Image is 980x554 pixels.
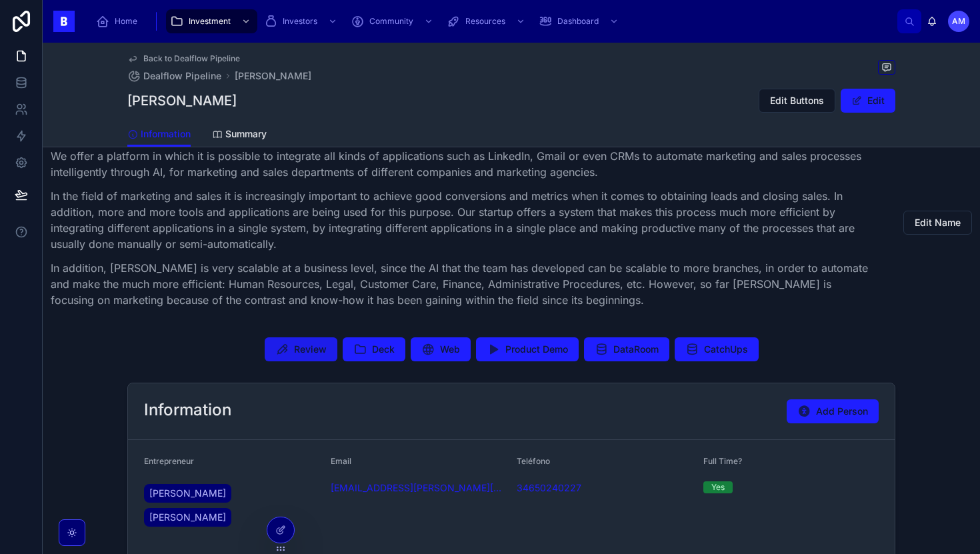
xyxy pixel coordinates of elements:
p: We offer a platform in which it is possible to integrate all kinds of applications such as Linked... [51,148,872,180]
span: Investment [189,16,231,27]
a: Investment [166,9,257,33]
button: Review [265,337,337,361]
span: Email [331,456,351,466]
button: Deck [343,337,405,361]
button: CatchUps [675,337,759,361]
div: scrollable content [85,7,897,36]
span: Investors [283,16,317,27]
span: Community [369,16,413,27]
a: [PERSON_NAME] [144,484,231,503]
span: Web [440,343,460,356]
button: Edit [841,89,895,113]
a: Home [92,9,147,33]
span: Review [294,343,327,356]
p: In the field of marketing and sales it is increasingly important to achieve good conversions and ... [51,188,872,252]
h1: [PERSON_NAME] [127,91,237,110]
button: DataRoom [584,337,669,361]
span: Teléfono [517,456,550,466]
span: AM [952,16,965,27]
span: Deck [372,343,395,356]
span: Entrepreneur [144,456,194,466]
button: Edit Buttons [759,89,835,113]
span: Back to Dealflow Pipeline [143,53,240,64]
p: In addition, [PERSON_NAME] is very scalable at a business level, since the AI that the team has d... [51,260,872,308]
span: Edit Name [915,216,961,229]
span: Dealflow Pipeline [143,69,221,83]
button: Web [411,337,471,361]
span: CatchUps [704,343,748,356]
button: Product Demo [476,337,579,361]
a: Information [127,122,191,147]
div: Yes [711,481,725,493]
span: Add Person [816,405,868,418]
a: 34650240227 [517,481,581,495]
span: DataRoom [613,343,659,356]
a: Resources [443,9,532,33]
h2: Information [144,399,231,421]
a: Dealflow Pipeline [127,69,221,83]
a: Community [347,9,440,33]
span: Home [115,16,137,27]
a: [EMAIL_ADDRESS][PERSON_NAME][DOMAIN_NAME] [331,481,507,495]
span: Edit Buttons [770,94,824,107]
img: App logo [53,11,75,32]
button: Edit Name [903,211,972,235]
span: [PERSON_NAME] [149,511,226,524]
button: Add Person [787,399,879,423]
span: [PERSON_NAME] [149,487,226,500]
a: [PERSON_NAME] [235,69,311,83]
a: Summary [212,122,267,149]
a: Back to Dealflow Pipeline [127,53,240,64]
a: [PERSON_NAME] [144,508,231,527]
span: Summary [225,127,267,141]
a: Dashboard [535,9,625,33]
a: Investors [260,9,344,33]
span: Product Demo [505,343,568,356]
span: Dashboard [557,16,599,27]
span: Information [141,127,191,141]
span: Full Time? [703,456,742,466]
span: Resources [465,16,505,27]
